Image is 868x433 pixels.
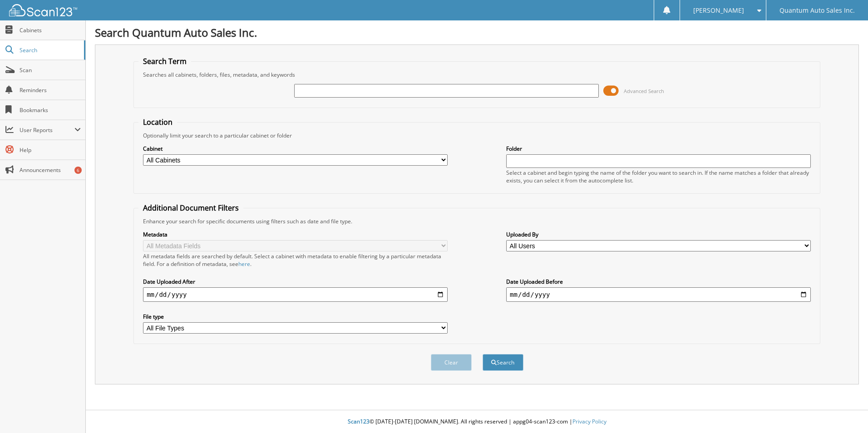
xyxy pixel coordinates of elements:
span: User Reports [20,126,74,134]
legend: Location [138,117,177,127]
span: Search [20,46,79,54]
span: Help [20,146,81,154]
div: Select a cabinet and begin typing the name of the folder you want to search in. If the name match... [506,169,811,184]
span: [PERSON_NAME] [693,8,744,13]
div: Searches all cabinets, folders, files, metadata, and keywords [138,71,815,79]
div: All metadata fields are searched by default. Select a cabinet with metadata to enable filtering b... [143,252,448,268]
input: end [506,287,811,302]
span: Cabinets [20,26,81,34]
img: scan123-logo-white.svg [9,4,77,16]
span: Scan123 [348,418,370,425]
span: Announcements [20,166,81,174]
span: Bookmarks [20,106,81,114]
label: Date Uploaded Before [506,278,811,285]
span: Advanced Search [624,88,664,94]
button: Search [483,354,523,371]
label: Uploaded By [506,231,811,238]
span: Reminders [20,86,81,94]
label: Cabinet [143,145,448,153]
h1: Search Quantum Auto Sales Inc. [95,25,859,40]
a: here [238,260,250,268]
label: Metadata [143,231,448,238]
div: Enhance your search for specific documents using filters such as date and file type. [138,217,815,225]
legend: Additional Document Filters [138,203,243,213]
input: start [143,287,448,302]
label: Folder [506,145,811,153]
label: File type [143,313,448,320]
label: Date Uploaded After [143,278,448,285]
span: Quantum Auto Sales Inc. [779,8,855,13]
div: Optionally limit your search to a particular cabinet or folder [138,132,815,139]
span: Scan [20,66,81,74]
div: © [DATE]-[DATE] [DOMAIN_NAME]. All rights reserved | appg04-scan123-com | [86,411,868,433]
a: Privacy Policy [572,418,607,425]
button: Clear [431,354,472,371]
div: 6 [74,167,82,174]
legend: Search Term [138,56,191,66]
